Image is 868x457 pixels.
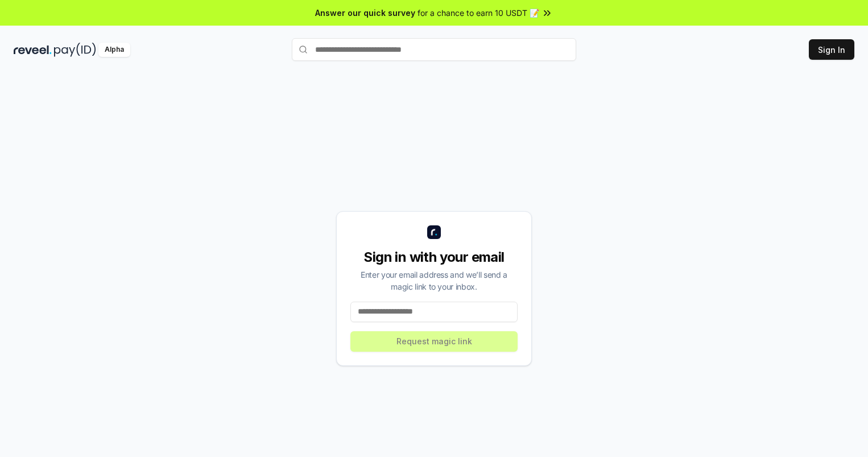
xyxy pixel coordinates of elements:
img: pay_id [54,43,96,57]
span: Answer our quick survey [315,7,415,19]
img: logo_small [427,225,441,239]
button: Sign In [809,39,854,60]
div: Sign in with your email [350,248,518,266]
div: Enter your email address and we’ll send a magic link to your inbox. [350,269,518,293]
span: for a chance to earn 10 USDT 📝 [418,7,539,19]
img: reveel_dark [14,43,52,57]
div: Alpha [98,43,130,57]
